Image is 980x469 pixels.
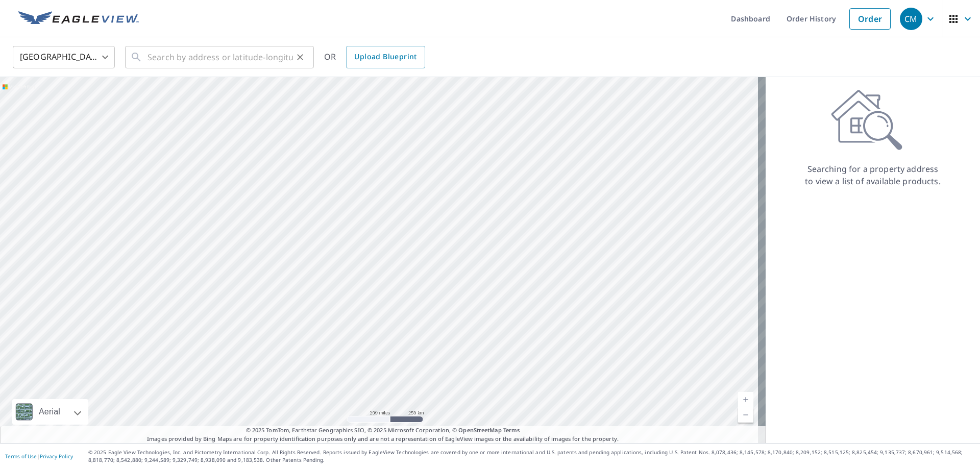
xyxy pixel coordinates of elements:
a: Upload Blueprint [346,46,425,68]
a: OpenStreetMap [458,426,501,434]
a: Current Level 5, Zoom In [738,392,753,407]
div: [GEOGRAPHIC_DATA] [13,43,115,71]
a: Order [849,8,891,30]
div: CM [900,8,922,30]
span: Upload Blueprint [354,51,416,63]
p: © 2025 Eagle View Technologies, Inc. and Pictometry International Corp. All Rights Reserved. Repo... [88,449,975,464]
a: Privacy Policy [40,453,73,460]
span: © 2025 TomTom, Earthstar Geographics SIO, © 2025 Microsoft Corporation, © [246,426,520,435]
a: Terms of Use [5,453,37,460]
img: EV Logo [18,11,139,27]
p: Searching for a property address to view a list of available products. [804,163,941,187]
button: Clear [293,50,307,64]
div: OR [324,46,425,68]
input: Search by address or latitude-longitude [148,43,293,71]
a: Terms [503,426,520,434]
p: | [5,453,73,459]
div: Aerial [12,399,88,425]
a: Current Level 5, Zoom Out [738,407,753,423]
div: Aerial [36,399,63,425]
